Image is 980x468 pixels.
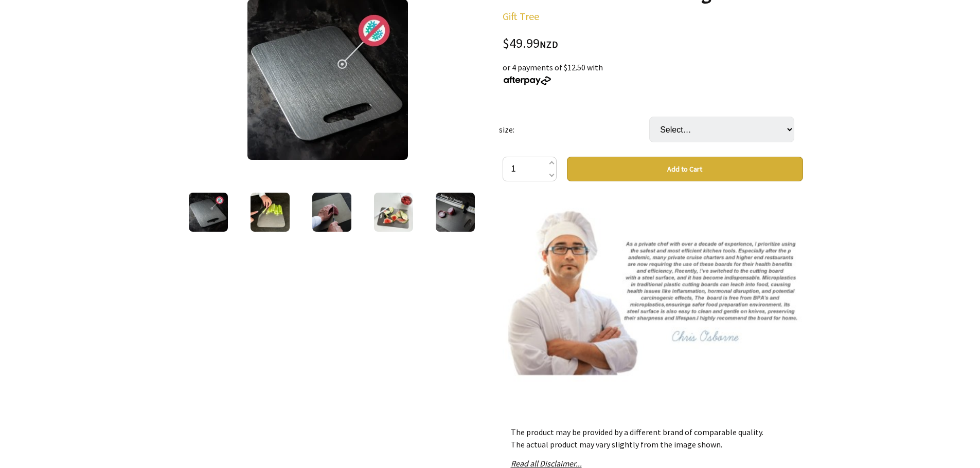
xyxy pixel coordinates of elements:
img: The Ultimate Cutting Board [189,193,228,232]
img: The Ultimate Cutting Board [251,193,290,232]
span: NZD [540,39,558,50]
img: The Ultimate Cutting Board [374,193,413,232]
div: or 4 payments of $12.50 with [503,61,803,86]
a: Gift Tree [503,10,539,23]
p: The product may be provided by a different brand of comparable quality. The actual product may va... [511,426,795,451]
div: $49.99 [503,37,803,51]
button: Add to Cart [567,157,803,181]
td: size: [499,102,649,157]
div: [PERSON_NAME] [PERSON_NAME] [PERSON_NAME] [503,197,803,402]
img: Afterpay [503,76,552,85]
img: The Ultimate Cutting Board [436,193,475,232]
img: The Ultimate Cutting Board [312,193,351,232]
